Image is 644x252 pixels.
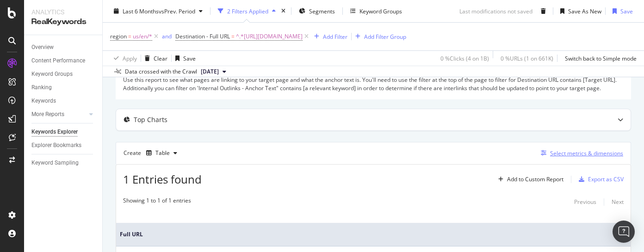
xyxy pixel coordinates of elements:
button: Add Filter Group [352,31,406,42]
div: Add Filter [323,32,347,40]
button: 2 Filters Applied [214,4,279,18]
div: Keyword Groups [31,69,73,79]
div: 0 % URLs ( 1 on 661K ) [501,54,553,62]
button: Switch back to Simple mode [561,51,637,66]
div: Select metrics & dimensions [550,149,623,157]
div: More Reports [31,110,64,119]
div: 0 % Clicks ( 4 on 1B ) [440,54,489,62]
button: Save [609,4,633,18]
button: Select metrics & dimensions [537,148,623,159]
span: = [128,32,131,40]
span: Segments [309,7,335,15]
div: Create [124,146,181,160]
div: Top Charts [134,115,167,124]
button: Export as CSV [575,172,624,187]
button: Previous [574,197,596,208]
a: Content Performance [31,56,96,66]
div: Open Intercom Messenger [613,221,635,243]
span: Full URL [120,230,620,239]
div: RealKeywords [31,17,95,27]
button: Clear [141,51,167,66]
div: Next [612,198,624,206]
div: Keywords [31,96,56,106]
a: Ranking [31,83,96,92]
div: Content Performance [31,56,85,66]
div: Explorer Bookmarks [31,141,81,150]
button: Add Filter [310,31,347,42]
a: Keywords [31,96,96,106]
div: Add Filter Group [364,32,406,40]
div: Switch back to Simple mode [565,54,637,62]
div: Apply [123,54,137,62]
span: Last 6 Months [123,7,159,15]
button: Next [612,197,624,208]
div: Ranking [31,83,52,92]
div: Keywords Explorer [31,127,78,137]
div: times [279,6,287,16]
button: and [162,32,172,41]
div: Analytics [31,7,95,17]
a: Keywords Explorer [31,127,96,137]
a: Overview [31,43,96,52]
div: Clear [154,54,167,62]
div: and [162,32,172,40]
div: Showing 1 to 1 of 1 entries [123,197,191,208]
span: ^.*[URL][DOMAIN_NAME] [236,30,303,43]
a: Keyword Groups [31,69,96,79]
span: vs Prev. Period [159,7,195,15]
div: Save [620,7,633,15]
div: Export as CSV [588,175,624,183]
div: Table [155,150,170,156]
div: Previous [574,198,596,206]
a: Keyword Sampling [31,158,96,168]
button: Last 6 MonthsvsPrev. Period [110,4,206,18]
button: [DATE] [197,66,230,77]
span: Destination - Full URL [175,32,230,40]
span: us/en/* [133,30,152,43]
button: Apply [110,51,137,66]
a: Explorer Bookmarks [31,141,96,150]
div: Last modifications not saved [459,7,533,15]
div: Data crossed with the Crawl [125,68,197,76]
button: Add to Custom Report [495,172,563,187]
div: Keyword Sampling [31,158,79,168]
span: = [231,32,235,40]
span: region [110,32,127,40]
button: Save As New [557,4,601,18]
div: Use this report to see what pages are linking to your target page and what the anchor text is. Yo... [123,76,624,92]
button: Segments [295,4,339,18]
div: 2 Filters Applied [227,7,268,15]
button: Keyword Groups [347,4,406,18]
div: Keyword Groups [359,7,402,15]
div: Save [183,54,196,62]
a: More Reports [31,110,87,119]
div: Overview [31,43,54,52]
div: Add to Custom Report [507,177,563,182]
button: Save [172,51,196,66]
button: Table [142,146,181,160]
span: 1 Entries found [123,172,202,187]
span: 2025 Jun. 24th [201,68,219,76]
div: Save As New [568,7,601,15]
